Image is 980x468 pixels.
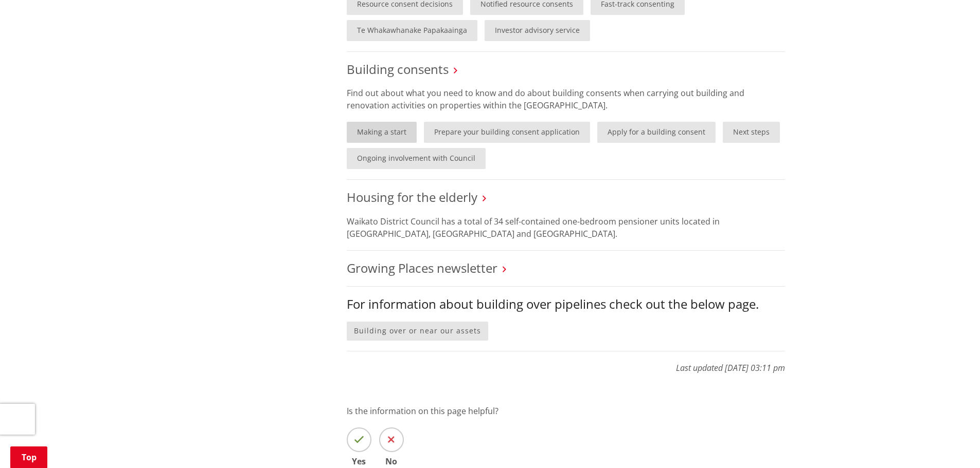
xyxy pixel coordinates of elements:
a: Building over or near our assets [347,322,488,341]
p: Waikato District Council has a total of 34 self-contained one-bedroom pensioner units located in ... [347,215,785,240]
a: Investor advisory service [485,20,590,41]
p: Is the information on this page helpful? [347,405,785,417]
a: Building consents [347,61,449,78]
span: Yes [347,457,371,465]
a: Next steps [723,122,780,143]
p: Last updated [DATE] 03:11 pm [347,351,785,374]
a: Housing for the elderly [347,189,477,205]
h3: For information about building over pipelines check out the below page. [347,297,785,312]
a: Prepare your building consent application [424,122,590,143]
a: Apply for a building consent [597,122,716,143]
iframe: Messenger Launcher [933,425,970,462]
p: Find out about what you need to know and do about building consents when carrying out building an... [347,87,785,111]
a: Te Whakawhanake Papakaainga [347,20,477,41]
span: No [379,457,404,465]
a: Ongoing involvement with Council [347,148,486,169]
a: Growing Places newsletter [347,259,497,276]
a: Top [10,446,47,468]
a: Making a start [347,122,417,143]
